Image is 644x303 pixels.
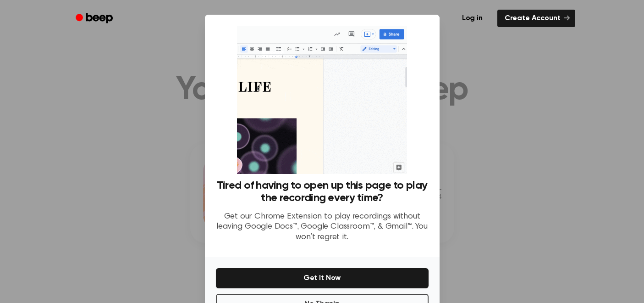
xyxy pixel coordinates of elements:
[216,212,429,243] p: Get our Chrome Extension to play recordings without leaving Google Docs™, Google Classroom™, & Gm...
[497,10,575,27] a: Create Account
[69,10,121,28] a: Beep
[216,268,429,288] button: Get It Now
[453,8,492,29] a: Log in
[216,180,429,204] h3: Tired of having to open up this page to play the recording every time?
[237,26,407,174] img: Beep extension in action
